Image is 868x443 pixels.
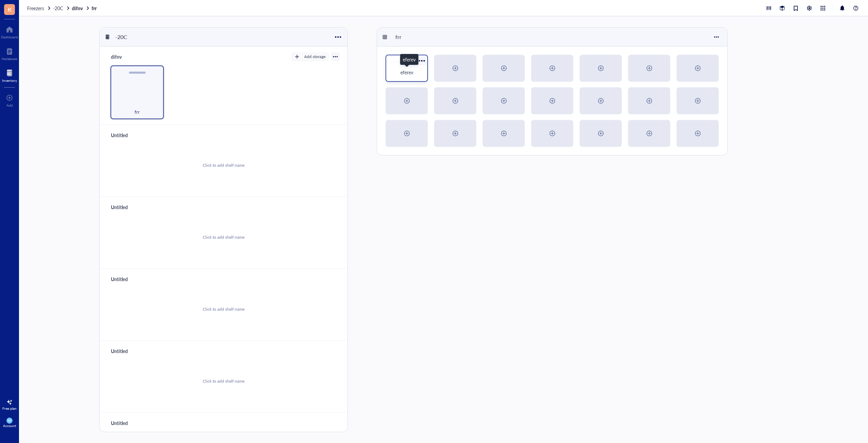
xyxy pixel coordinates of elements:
div: Click to add shelf name [203,234,244,240]
div: Notebook [2,57,17,61]
div: -20C [112,31,153,43]
div: Click to add shelf name [203,162,244,168]
div: Add storage [304,54,325,60]
div: Dashboard [1,35,18,39]
div: Untitled [108,346,149,356]
div: Untitled [108,418,149,428]
div: Account [3,424,16,428]
a: Dashboard [1,24,18,39]
div: Click to add shelf name [203,378,244,384]
div: Click to add shelf name [203,306,244,312]
div: Untitled [108,274,149,284]
div: Inventory [2,78,17,82]
button: Add storage [292,53,329,61]
span: Freezers [27,5,44,12]
a: -20C [53,5,71,11]
div: difnv [108,52,149,61]
span: frr [135,108,140,116]
span: eferev [400,69,413,76]
span: -20C [53,5,63,12]
div: Untitled [108,130,149,140]
div: frr [392,31,433,43]
div: Add [6,103,13,107]
a: Inventory [2,68,17,82]
div: Untitled [108,202,149,212]
div: Free plan [2,406,17,410]
span: DH [8,419,12,422]
a: Freezers [27,5,52,11]
span: K [8,5,12,14]
a: Notebook [2,46,17,61]
a: difnvfrr [72,5,98,11]
div: eferev [403,56,416,63]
